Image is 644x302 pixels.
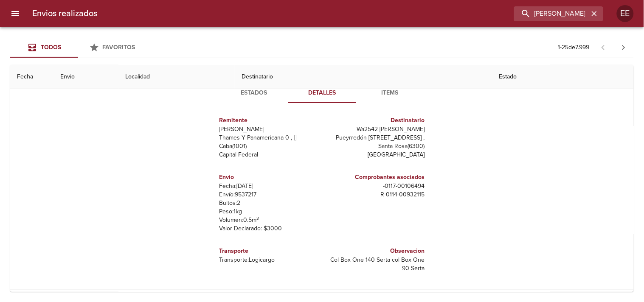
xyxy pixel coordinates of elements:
[326,134,425,142] p: Pueyrredón [STREET_ADDRESS] ,
[326,125,425,134] p: Wa2542 [PERSON_NAME]
[53,65,119,89] th: Envio
[41,44,61,51] span: Todos
[10,37,146,58] div: Tabs Envios
[326,151,425,159] p: [GEOGRAPHIC_DATA]
[326,256,425,273] p: Col Box One 140 Serta col Box One 90 Serta
[514,6,589,21] input: buscar
[326,182,425,190] p: - 0117 - 00106494
[5,3,25,24] button: menu
[617,5,634,22] div: EE
[219,134,319,142] p: Thames Y Panamericana 0 ,  
[219,116,319,125] h6: Remitente
[219,246,319,256] h6: Transporte
[326,190,425,199] p: R - 0114 - 00932115
[219,207,319,216] p: Peso: 1 kg
[219,224,319,233] p: Valor Declarado: $ 3000
[492,65,634,89] th: Estado
[225,88,283,98] span: Estados
[219,182,319,190] p: Fecha: [DATE]
[326,246,425,256] h6: Observacion
[257,215,259,221] sup: 3
[293,88,351,98] span: Detalles
[103,44,135,51] span: Favoritos
[326,173,425,182] h6: Comprobantes asociados
[613,37,634,58] span: Pagina siguiente
[119,65,235,89] th: Localidad
[219,173,319,182] h6: Envio
[219,216,319,224] p: Volumen: 0.5 m
[219,190,319,199] p: Envío: 9537217
[32,7,97,20] h6: Envios realizados
[361,88,419,98] span: Items
[326,142,425,151] p: Santa Rosa ( 6300 )
[235,65,492,89] th: Destinatario
[219,199,319,207] p: Bultos: 2
[10,65,53,89] th: Fecha
[326,116,425,125] h6: Destinatario
[219,256,319,264] p: Transporte: Logicargo
[219,142,319,151] p: Caba ( 1001 )
[558,43,590,52] p: 1 - 25 de 7.999
[219,125,319,134] p: [PERSON_NAME]
[219,151,319,159] p: Capital Federal
[220,83,424,103] div: Tabs detalle de guia
[617,5,634,22] div: Abrir información de usuario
